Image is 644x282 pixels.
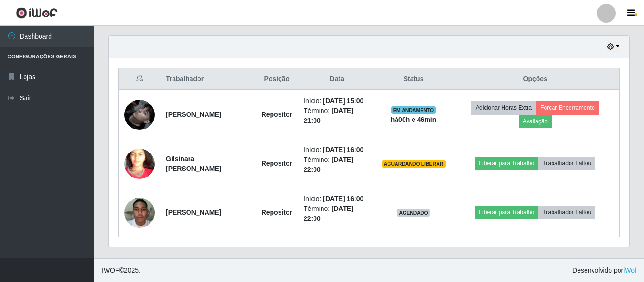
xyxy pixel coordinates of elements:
strong: Repositor [262,111,292,118]
th: Trabalhador [160,68,256,90]
time: [DATE] 16:00 [323,146,363,153]
th: Data [298,68,376,90]
strong: há 00 h e 46 min [391,116,437,123]
strong: Repositor [262,160,292,167]
li: Término: [304,155,371,175]
button: Liberar para Trabalho [475,206,538,219]
span: © 2025 . [102,266,140,275]
span: EM ANDAMENTO [391,106,436,114]
span: Desenvolvido por [572,266,636,275]
li: Término: [304,204,371,224]
strong: Repositor [262,209,292,216]
button: Trabalhador Faltou [538,157,595,170]
img: 1630764060757.jpeg [124,131,155,196]
li: Término: [304,106,371,126]
button: Forçar Encerramento [536,101,599,114]
li: Início: [304,145,371,155]
li: Início: [304,194,371,204]
strong: Gilsinara [PERSON_NAME] [166,155,221,172]
img: 1750963256706.jpeg [124,88,155,142]
time: [DATE] 16:00 [323,195,363,202]
button: Avaliação [519,115,552,128]
li: Início: [304,96,371,106]
strong: [PERSON_NAME] [166,209,221,216]
strong: [PERSON_NAME] [166,111,221,118]
span: IWOF [102,266,119,274]
button: Trabalhador Faltou [538,206,595,219]
button: Liberar para Trabalho [475,157,538,170]
th: Status [376,68,451,90]
span: AGUARDANDO LIBERAR [382,160,446,168]
a: iWof [623,266,636,274]
span: AGENDADO [397,209,430,217]
th: Opções [451,68,620,90]
img: 1752181822645.jpeg [124,193,155,233]
button: Adicionar Horas Extra [471,101,536,114]
th: Posição [256,68,298,90]
img: CoreUI Logo [16,7,58,19]
time: [DATE] 15:00 [323,97,363,105]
